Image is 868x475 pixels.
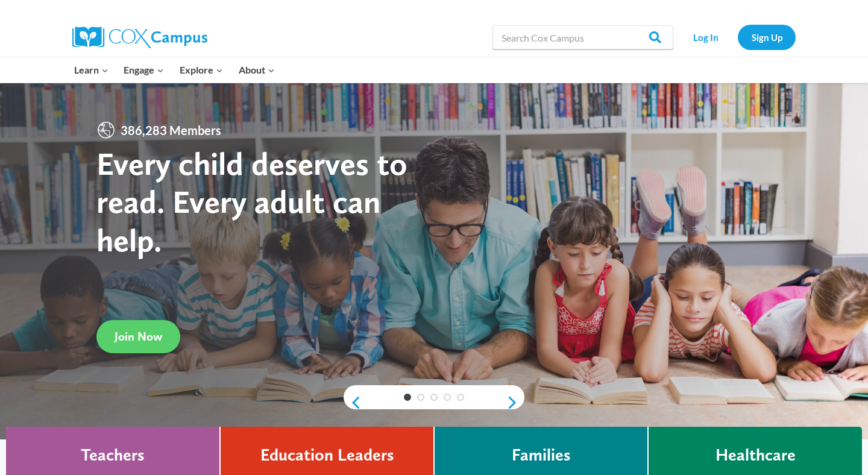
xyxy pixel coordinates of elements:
div: content slider buttons [344,391,524,415]
h4: Education Leaders [260,445,394,465]
h4: Healthcare [715,445,796,465]
nav: Primary Navigation [66,57,282,83]
span: Engage [124,62,164,78]
input: Search Cox Campus [492,25,673,49]
span: Join Now [115,329,162,344]
a: Sign Up [738,25,796,49]
a: 2 [417,394,424,401]
img: Cox Campus [72,27,207,48]
span: Explore [180,62,223,78]
a: Log In [679,25,732,49]
span: 386,283 Members [116,121,226,140]
nav: Secondary Navigation [679,25,796,49]
a: 5 [457,394,464,401]
span: About [239,62,275,78]
a: 3 [430,394,438,401]
a: 4 [444,394,451,401]
h4: Families [512,445,571,465]
a: Join Now [96,320,180,353]
a: previous [344,395,362,410]
h4: Teachers [81,445,145,465]
span: Learn [74,62,108,78]
a: 1 [404,394,411,401]
a: next [506,395,524,410]
strong: Every child deserves to read. Every adult can help. [96,144,407,259]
